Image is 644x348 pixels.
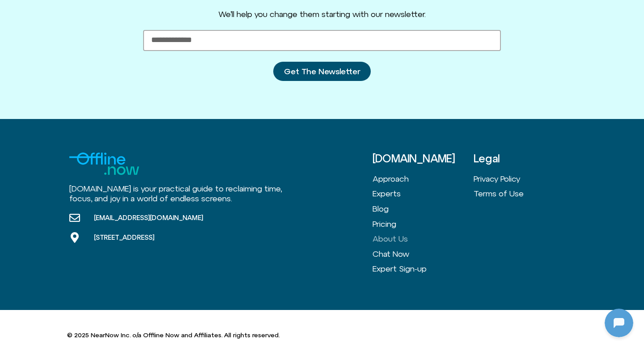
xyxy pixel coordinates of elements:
span: [DOMAIN_NAME] is your practical guide to reclaiming time, focus, and joy in a world of endless sc... [69,184,282,203]
a: [EMAIL_ADDRESS][DOMAIN_NAME] [69,212,203,223]
nav: Menu [373,171,474,276]
iframe: Botpress [605,309,633,337]
h3: [DOMAIN_NAME] [373,153,474,164]
a: Experts [373,186,474,201]
a: Expert Sign-up [373,261,474,276]
p: © 2025 NearNow Inc. o/a Offline Now and Affiliates. All rights reserved. [67,331,280,340]
span: [EMAIL_ADDRESS][DOMAIN_NAME] [92,213,203,222]
a: [STREET_ADDRESS] [69,232,203,243]
span: We’ll help you change them starting with our newsletter. [218,9,426,19]
span: [STREET_ADDRESS] [92,233,154,242]
span: Get The Newsletter [284,67,360,76]
form: New Form [143,30,501,92]
a: Pricing [373,216,474,232]
nav: Menu [474,171,575,201]
a: Approach [373,171,474,187]
a: Chat Now [373,246,474,262]
a: Terms of Use [474,186,575,201]
button: Get The Newsletter [273,62,371,81]
a: About Us [373,231,474,246]
a: Privacy Policy [474,171,575,187]
h3: Legal [474,153,575,164]
a: Blog [373,201,474,216]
